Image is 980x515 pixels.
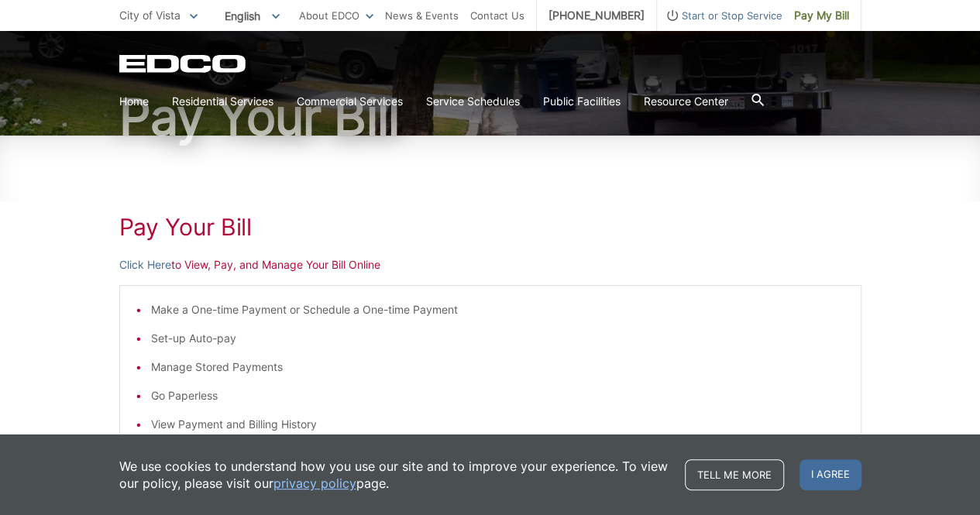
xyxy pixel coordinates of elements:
a: Public Facilities [543,93,621,110]
li: Manage Stored Payments [151,359,845,376]
a: Home [119,93,149,110]
span: City of Vista [119,9,181,22]
a: Resource Center [644,93,728,110]
p: to View, Pay, and Manage Your Bill Online [119,256,861,273]
h1: Pay Your Bill [119,213,861,241]
li: Go Paperless [151,387,845,404]
a: privacy policy [273,475,356,492]
a: Click Here [119,256,171,273]
a: Tell me more [685,459,784,490]
span: Pay My Bill [794,7,849,24]
a: About EDCO [299,7,373,24]
a: Contact Us [470,7,524,24]
a: News & Events [385,7,459,24]
a: Residential Services [172,93,273,110]
li: Make a One-time Payment or Schedule a One-time Payment [151,301,845,318]
li: Set-up Auto-pay [151,330,845,347]
a: Commercial Services [297,93,403,110]
span: English [213,3,291,29]
a: Service Schedules [426,93,520,110]
p: We use cookies to understand how you use our site and to improve your experience. To view our pol... [119,458,669,492]
span: I agree [799,459,861,490]
li: View Payment and Billing History [151,416,845,433]
a: EDCD logo. Return to the homepage. [119,54,248,73]
h1: Pay Your Bill [119,92,861,142]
